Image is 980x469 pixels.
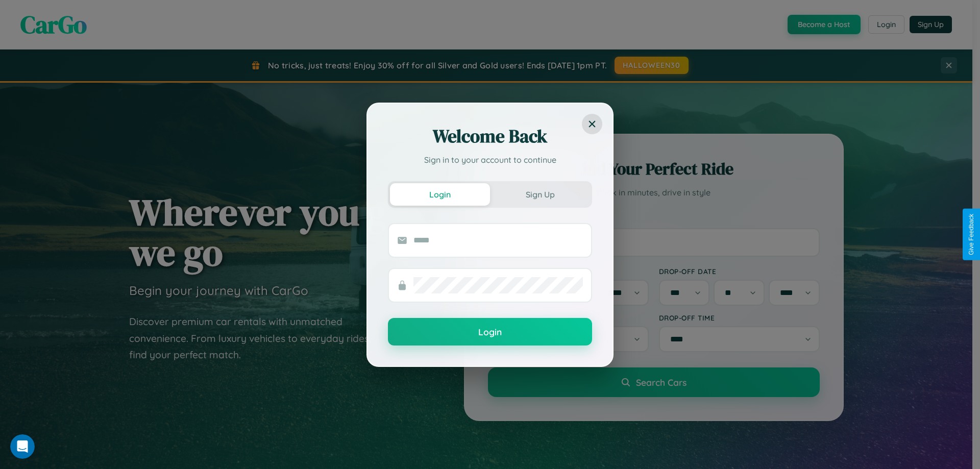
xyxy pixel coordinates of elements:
[968,214,975,255] div: Give Feedback
[388,318,592,345] button: Login
[388,154,592,166] p: Sign in to your account to continue
[390,183,490,206] button: Login
[10,434,35,459] iframe: Intercom live chat
[388,124,592,149] h2: Welcome Back
[490,183,590,206] button: Sign Up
